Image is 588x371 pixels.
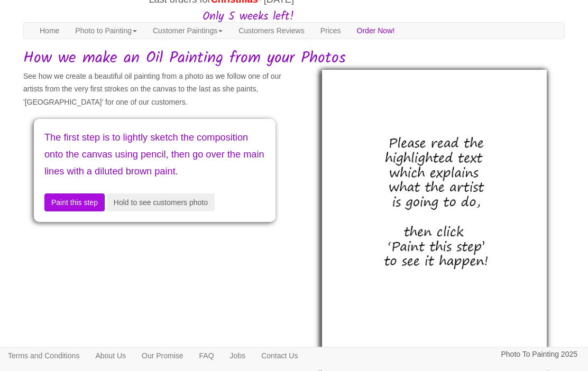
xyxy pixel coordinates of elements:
a: FAQ [191,348,222,364]
a: About Us [87,348,134,364]
p: Photo To Painting 2025 [501,348,577,361]
h3: Only 5 weeks left! [23,11,294,24]
p: The first step is to lightly sketch the composition onto the canvas using pencil, then go over th... [44,130,265,181]
a: Home [32,23,67,39]
a: Customers Reviews [231,23,312,39]
button: Paint this step [44,194,105,212]
p: See how we create a beautiful oil painting from a photo as we follow one of our artists from the ... [23,70,286,109]
a: Customer Paintings [145,23,231,39]
a: Our Promise [134,348,191,364]
a: Contact Us [253,348,306,364]
a: Photo to Painting [67,23,145,39]
button: Hold to see customers photo [107,194,215,212]
h1: How we make an Oil Painting from your Photos [23,50,565,68]
a: Prices [313,23,349,39]
a: Order Now! [349,23,403,39]
a: Jobs [222,348,254,364]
